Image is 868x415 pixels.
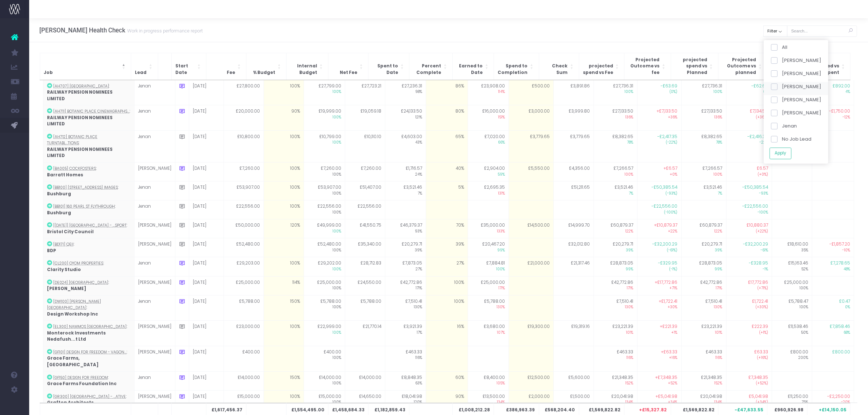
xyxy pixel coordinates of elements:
[681,321,726,346] td: £23,221.39
[468,105,509,131] td: £16,000.00
[456,63,483,76] span: Earned to Date
[135,257,175,276] td: Jenan
[468,238,509,257] td: £20,467.20
[769,147,791,159] button: Apply
[554,321,594,346] td: £19,319.16
[472,89,505,95] span: 114%
[426,257,468,276] td: 27%
[43,295,135,321] td: :
[494,53,539,80] th: Spend to Completion: Activate to sort: Activate to sort: Activate to sort: Activate to sort
[661,83,678,90] span: -£63.69
[189,105,224,131] td: [DATE]
[224,321,264,346] td: £23,000.00
[385,130,426,162] td: £4,603.00
[554,80,594,105] td: £3,891.86
[308,172,341,177] span: 100%
[53,109,129,114] abbr: [AH711] Botanic Place Cinemagraphs
[264,276,304,295] td: 114%
[345,257,385,276] td: £28,712.83
[135,371,175,390] td: Jenan
[308,115,341,120] span: 100%
[189,238,224,257] td: [DATE]
[598,191,633,196] span: 7%
[264,371,304,390] td: 150%
[594,181,637,200] td: £3,521.46
[685,172,723,177] span: 100%
[509,321,554,346] td: £19,300.00
[53,185,118,190] abbr: [BB100] 180 Pearl St Images
[224,390,264,409] td: £15,000.00
[681,130,726,162] td: £8,382.65
[345,105,385,131] td: £19,059.18
[468,295,509,321] td: £5,788.00
[189,295,224,321] td: [DATE]
[389,172,422,177] span: 24%
[264,181,304,200] td: 100%
[264,105,304,131] td: 90%
[345,371,385,390] td: £14,000.00
[304,105,345,131] td: £19,999.00
[628,57,660,76] span: Projected Outcome vs fee
[345,390,385,409] td: £14,650.00
[389,89,422,95] span: 98%
[772,390,812,409] td: £11,250.00
[554,130,594,162] td: £3,779.65
[468,276,509,295] td: £25,000.00
[304,257,345,276] td: £29,202.00
[664,165,678,172] span: +£6.57
[652,184,678,191] span: -£50,385.54
[172,53,206,80] th: Start Date: Activate to sort: Activate to sort: Activate to sort: Activate to sort
[771,136,811,143] label: No Job Lead
[135,70,147,76] span: Lead
[426,80,468,105] td: 86%
[594,390,637,409] td: £20,041.98
[224,238,264,257] td: £52,480.00
[598,89,633,95] span: 100%
[426,371,468,390] td: 60%
[345,80,385,105] td: £27,723.21
[385,80,426,105] td: £27,236.31
[385,105,426,131] td: £24,133.50
[43,346,135,371] td: :
[385,181,426,200] td: £3,521.46
[264,390,304,409] td: 100%
[304,371,345,390] td: £14,000.00
[135,105,175,131] td: Jenan
[47,146,113,159] strong: RAILWAY PENSION NOMINEES LIMITED
[598,115,633,120] span: 136%
[189,371,224,390] td: [DATE]
[426,219,468,238] td: 70%
[594,130,637,162] td: £8,382.65
[771,109,821,117] label: [PERSON_NAME]
[43,181,135,200] td: :
[135,276,175,295] td: [PERSON_NAME]
[43,130,135,162] td: :
[39,27,203,34] h3: [PERSON_NAME] Health Check
[345,238,385,257] td: £35,340.00
[641,140,678,145] span: (-22%)
[509,219,554,238] td: £14,500.00
[345,219,385,238] td: £41,550.75
[747,134,768,140] span: -£2,416.35
[539,53,579,80] th: Check Sum: Activate to sort: Activate to sort: Activate to sort: Activate to sort
[287,53,328,80] th: Internal Budget: Activate to sort: Activate to sort: Activate to sort: Activate to sort
[579,53,624,80] th: projected spend vs Fee: Activate to sort: Activate to sort: Activate to sort: Activate to sort
[509,163,554,181] td: £5,550.00
[389,191,422,196] span: 7%
[509,257,554,276] td: £21,000.00
[472,191,505,196] span: 131%
[385,346,426,371] td: £463.33
[594,80,637,105] td: £27,736.31
[135,219,175,238] td: [PERSON_NAME]
[772,346,812,371] td: £800.00
[135,80,175,105] td: Jenan
[345,321,385,346] td: £21,770.14
[135,181,175,200] td: Jenan
[426,238,468,257] td: 39%
[426,321,468,346] td: 16%
[345,181,385,200] td: £51,407.00
[385,219,426,238] td: £46,379.37
[47,172,83,178] strong: Barratt Homes
[472,115,505,120] span: 151%
[657,108,678,115] span: +£7,133.50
